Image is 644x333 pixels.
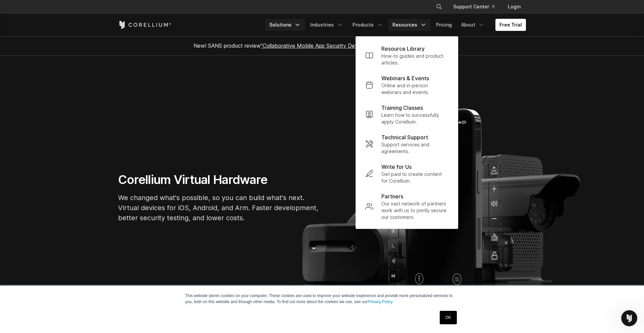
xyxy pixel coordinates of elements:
[381,104,423,112] p: Training Classes
[381,141,448,155] p: Support services and agreements.
[495,19,526,31] a: Free Trial
[502,1,526,13] a: Login
[265,19,526,31] div: Navigation Menu
[388,19,431,31] a: Resources
[440,311,457,324] a: OK
[368,299,393,304] a: Privacy Policy.
[360,188,454,225] a: Partners Our vast network of partners work with us to jointly secure our customers.
[118,193,319,223] p: We changed what's possible, so you can build what's next. Virtual devices for iOS, Android, and A...
[381,45,425,53] p: Resource Library
[381,200,448,221] p: Our vast network of partners work with us to jointly secure our customers.
[448,1,500,13] a: Support Center
[118,21,171,29] a: Corellium Home
[360,129,454,159] a: Technical Support Support services and agreements.
[381,53,448,66] p: How-to guides and product articles.
[306,19,347,31] a: Industries
[381,82,448,96] p: Online and in-person webinars and events.
[433,1,445,13] button: Search
[457,19,489,31] a: About
[360,159,454,188] a: Write for Us Get paid to create content for Corellium.
[261,42,415,49] a: "Collaborative Mobile App Security Development and Analysis"
[381,192,403,200] p: Partners
[194,42,450,49] span: New! SANS product review now available.
[348,19,387,31] a: Products
[381,171,448,184] p: Get paid to create content for Corellium.
[381,112,448,125] p: Learn how to successfully apply Corellium.
[265,19,305,31] a: Solutions
[432,19,456,31] a: Pricing
[381,163,412,171] p: Write for Us
[360,41,454,70] a: Resource Library How-to guides and product articles.
[381,133,428,141] p: Technical Support
[381,74,429,82] p: Webinars & Events
[185,293,459,305] p: This website stores cookies on your computer. These cookies are used to improve your website expe...
[360,70,454,100] a: Webinars & Events Online and in-person webinars and events.
[118,172,319,187] h1: Corellium Virtual Hardware
[428,1,526,13] div: Navigation Menu
[621,310,637,326] iframe: Intercom live chat
[360,100,454,129] a: Training Classes Learn how to successfully apply Corellium.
